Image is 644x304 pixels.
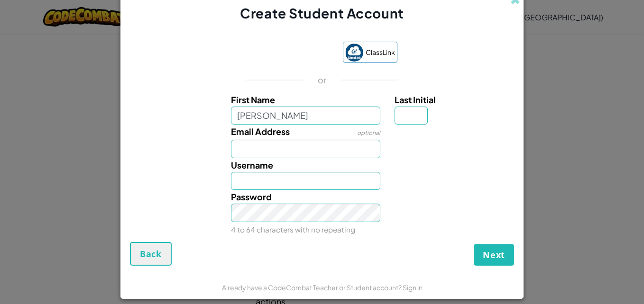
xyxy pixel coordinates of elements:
span: Already have a CodeCombat Teacher or Student account? [222,283,403,292]
span: Next [483,249,505,260]
span: First Name [231,94,275,105]
button: Back [130,242,172,266]
span: ClassLink [366,45,395,59]
span: optional [357,129,380,136]
span: Back [140,248,162,259]
span: Password [231,191,272,202]
p: or [318,74,327,86]
span: Email Address [231,126,290,137]
button: Next [474,244,514,266]
img: classlink-logo-small.png [345,44,363,62]
a: Sign in [403,283,423,292]
iframe: Sign in with Google Button [242,43,338,63]
span: Create Student Account [240,5,404,21]
span: Username [231,160,273,170]
span: Last Initial [395,94,436,105]
small: 4 to 64 characters with no repeating [231,225,355,234]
